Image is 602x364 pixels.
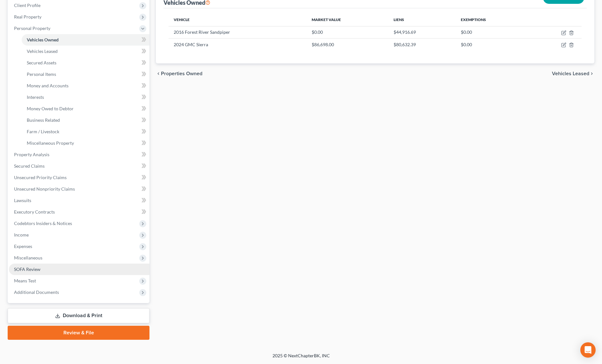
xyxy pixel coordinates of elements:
span: Additional Documents [14,289,59,295]
span: Personal Property [14,25,50,31]
span: Expenses [14,244,32,249]
a: Money and Accounts [22,80,149,91]
i: chevron_right [589,71,594,76]
span: Means Test [14,278,36,283]
span: Property Analysis [14,152,49,157]
span: Miscellaneous Property [27,140,74,146]
span: Money and Accounts [27,83,69,88]
a: Lawsuits [9,195,149,206]
span: Farm / Livestock [27,129,59,134]
td: $80,632.39 [388,39,456,51]
th: Vehicle [169,13,307,26]
a: Executory Contracts [9,206,149,218]
a: Review & File [8,326,149,340]
span: Secured Claims [14,163,45,169]
span: Secured Assets [27,60,56,65]
span: Client Profile [14,3,40,8]
a: Secured Assets [22,57,149,69]
a: Vehicles Leased [22,46,149,57]
a: Secured Claims [9,160,149,172]
span: Miscellaneous [14,255,42,260]
a: SOFA Review [9,264,149,275]
td: $0.00 [456,26,529,38]
td: $0.00 [456,39,529,51]
span: SOFA Review [14,266,40,272]
span: Income [14,232,29,237]
button: Vehicles Leased chevron_right [552,71,594,76]
a: Interests [22,91,149,103]
a: Unsecured Priority Claims [9,172,149,183]
a: Property Analysis [9,149,149,160]
td: 2024 GMC Sierra [169,39,307,51]
span: Money Owed to Debtor [27,106,74,111]
span: Codebtors Insiders & Notices [14,221,72,226]
span: Real Property [14,14,41,19]
span: Business Related [27,117,60,123]
span: Vehicles Leased [27,48,58,54]
td: $86,698.00 [307,39,388,51]
span: Unsecured Nonpriority Claims [14,186,75,192]
span: Personal Items [27,71,56,77]
i: chevron_left [156,71,161,76]
th: Exemptions [456,13,529,26]
span: Lawsuits [14,198,31,203]
span: Vehicles Owned [27,37,59,42]
a: Vehicles Owned [22,34,149,46]
a: Business Related [22,114,149,126]
a: Personal Items [22,69,149,80]
a: Download & Print [8,308,149,323]
a: Farm / Livestock [22,126,149,137]
div: Open Intercom Messenger [580,342,596,358]
span: Executory Contracts [14,209,55,215]
a: Unsecured Nonpriority Claims [9,183,149,195]
span: Interests [27,94,44,100]
span: Unsecured Priority Claims [14,175,67,180]
a: Money Owed to Debtor [22,103,149,114]
th: Liens [388,13,456,26]
th: Market Value [307,13,388,26]
button: chevron_left Properties Owned [156,71,202,76]
span: Properties Owned [161,71,202,76]
td: 2016 Forest River Sandpiper [169,26,307,38]
span: Vehicles Leased [552,71,589,76]
td: $44,916.69 [388,26,456,38]
a: Miscellaneous Property [22,137,149,149]
td: $0.00 [307,26,388,38]
div: 2025 © NextChapterBK, INC [120,353,483,364]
